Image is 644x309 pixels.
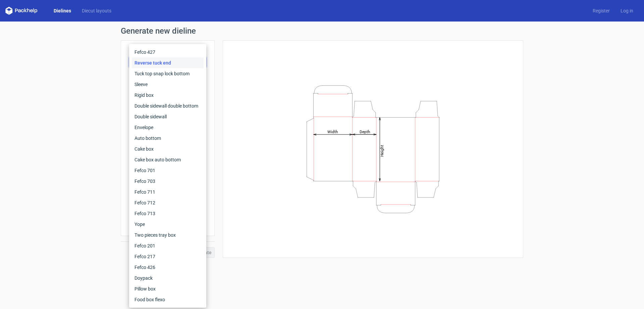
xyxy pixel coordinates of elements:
h1: Generate new dieline [121,27,523,35]
div: Two pieces tray box [132,230,204,240]
div: Fefco 701 [132,165,204,176]
tspan: Height [380,145,384,156]
div: Rigid box [132,90,204,101]
a: Register [587,7,615,14]
div: Food box flexo [132,294,204,305]
a: Log in [615,7,639,14]
div: Tuck top snap lock bottom [132,68,204,79]
div: Fefco 426 [132,262,204,273]
tspan: Width [327,129,338,134]
div: Reverse tuck end [132,57,204,68]
div: Cake box auto bottom [132,154,204,165]
div: Doypack [132,273,204,283]
div: Fefco 217 [132,251,204,262]
div: Double sidewall [132,111,204,122]
div: Fefco 201 [132,240,204,251]
div: Double sidewall double bottom [132,101,204,111]
div: Auto bottom [132,133,204,144]
tspan: Depth [360,129,370,134]
div: Fefco 712 [132,197,204,208]
div: Fefco 711 [132,187,204,197]
div: Cake box [132,144,204,154]
div: Pillow box [132,283,204,294]
a: Diecut layouts [76,7,117,14]
div: Yope [132,219,204,230]
a: Dielines [48,7,76,14]
div: Fefco 703 [132,176,204,187]
div: Envelope [132,122,204,133]
div: Sleeve [132,79,204,90]
div: Fefco 713 [132,208,204,219]
div: Fefco 427 [132,47,204,57]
